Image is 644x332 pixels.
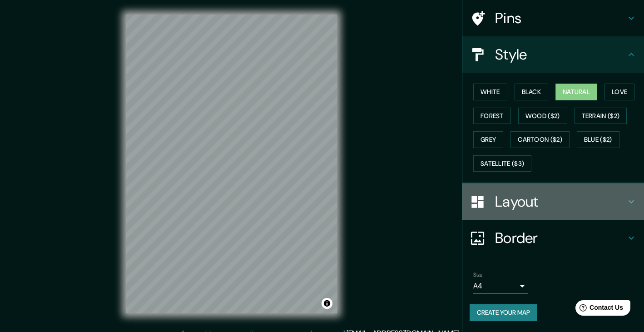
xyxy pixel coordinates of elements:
button: White [473,84,507,100]
button: Natural [555,84,597,100]
button: Cartoon ($2) [510,131,570,148]
button: Wood ($2) [518,108,567,124]
button: Terrain ($2) [575,108,627,124]
button: Satellite ($3) [473,155,531,172]
h4: Style [495,45,626,64]
div: Border [462,220,644,256]
h4: Layout [495,193,626,211]
div: Layout [462,183,644,220]
button: Create your map [470,304,537,321]
div: A4 [473,279,528,293]
canvas: Map [126,15,337,313]
button: Toggle attribution [322,298,332,309]
button: Love [604,84,634,100]
button: Forest [473,108,511,124]
h4: Pins [495,9,626,27]
div: Style [462,36,644,73]
button: Blue ($2) [577,131,619,148]
label: Size [473,271,483,279]
h4: Border [495,229,626,247]
iframe: Help widget launcher [563,297,634,322]
button: Grey [473,131,503,148]
button: Black [515,84,549,100]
